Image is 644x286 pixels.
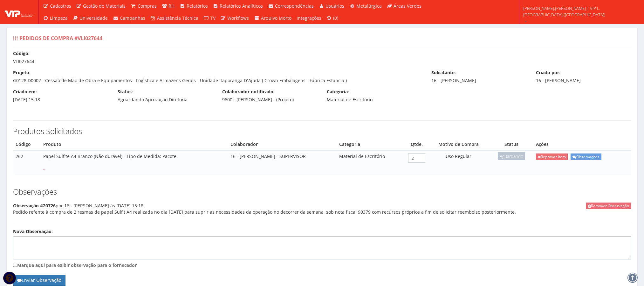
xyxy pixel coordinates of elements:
div: Aguardando Aprovação Diretoria [113,89,217,103]
a: Campanhas [110,12,148,24]
label: Código: [13,50,30,57]
th: Quantidade [406,139,428,150]
span: Relatórios Analíticos [220,3,263,9]
div: Material de Escritório [322,89,427,103]
a: (0) [324,12,341,24]
td: Material de Escritório [337,150,406,175]
span: Compras [138,3,157,9]
div: VLI027644 [8,50,636,65]
a: Universidade [70,12,111,24]
span: (0) [333,15,338,21]
div: por 16 - [PERSON_NAME] às [DATE] 15:18 Pedido refente à compra de 2 resmas de papel Sulfit A4 rea... [13,203,631,222]
div: 16 - [PERSON_NAME] [427,69,531,84]
span: RH [168,3,175,9]
th: Colaborador [228,139,337,150]
a: TV [201,12,218,24]
label: Marque aqui para exibir observação para o fornecedor [13,261,631,268]
div: G0128 D0002 - Cessão de Mão de Obra e Equipamentos - Logística e Armazéns Gerais - Unidade Itapor... [8,69,427,84]
img: logo [5,7,33,17]
span: Campanhas [120,15,145,21]
span: Integrações [297,15,321,21]
p: 9600 - [PERSON_NAME] - (Projeto) [222,97,317,103]
label: Colaborador notificado: [222,89,275,95]
button: Enviar Observação [13,275,65,286]
label: Status: [118,89,133,95]
button: Remover Observação [586,203,631,209]
th: Código [13,139,41,150]
span: TV [210,15,216,21]
label: Projeto: [13,69,31,76]
td: 16 - [PERSON_NAME] - SUPERVISOR [228,150,337,175]
label: Nova Observação: [13,228,53,235]
td: 262 [13,150,41,175]
label: Solicitante: [431,69,456,76]
a: Integrações [294,12,324,24]
label: Categoria: [327,89,349,95]
span: Correspondências [275,3,314,9]
div: [DATE] 15:18 [8,89,113,103]
a: Arquivo Morto [251,12,294,24]
span: Áreas Verdes [394,3,421,9]
th: Motivo de Compra [428,139,490,150]
span: Usuários [325,3,344,9]
h3: Produtos Solicitados [13,127,631,135]
a: Assistência Técnica [148,12,201,24]
h3: Observações [13,188,631,196]
th: Produto [41,139,228,150]
span: Workflows [227,15,249,21]
strong: Observação #20726 [13,203,56,209]
a: Workflows [218,12,252,24]
th: Status [489,139,533,150]
span: Relatórios [187,3,208,9]
span: Limpeza [50,15,68,21]
td: Uso Regular [428,150,490,175]
td: Papel Sulfite A4 Branco (Não durável) - Tipo de Medida: Pacote [41,150,228,175]
label: Criado por: [536,69,560,76]
span: Universidade [79,15,108,21]
span: [PERSON_NAME].[PERSON_NAME] | VIP L. [GEOGRAPHIC_DATA] ([GEOGRAPHIC_DATA]) [523,5,636,18]
input: Marque aqui para exibir observação para o fornecedor [13,263,17,267]
label: Criado em: [13,89,37,95]
th: Categoria do Produto [337,139,406,150]
span: Aguardando [498,152,525,160]
th: Ações [533,139,631,150]
div: 16 - [PERSON_NAME] [531,69,636,84]
span: Arquivo Morto [261,15,291,21]
span: Pedidos de Compra #VLI027644 [19,35,102,42]
a: Observações [571,154,601,160]
span: Assistência Técnica [157,15,198,21]
span: Metalúrgica [356,3,382,9]
a: Limpeza [40,12,70,24]
span: - [43,166,45,172]
span: Gestão de Materiais [83,3,126,9]
a: Reprovar Item [536,154,568,160]
span: Cadastros [50,3,71,9]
